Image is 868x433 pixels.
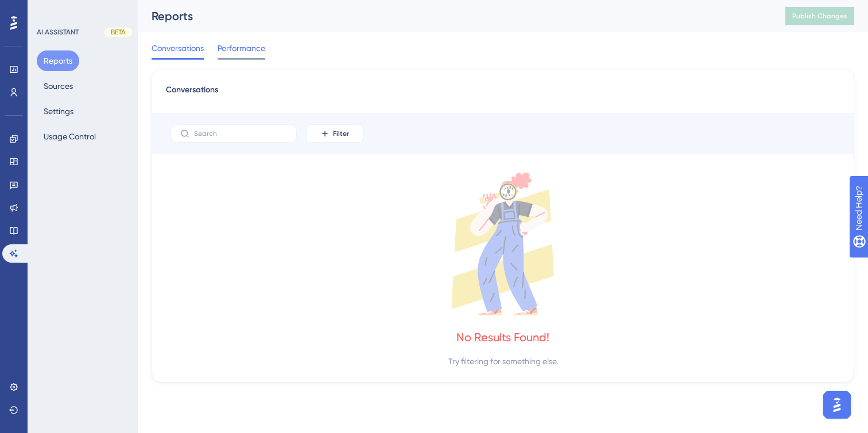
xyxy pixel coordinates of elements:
div: Reports [152,8,757,24]
span: Publish Changes [792,11,847,21]
span: Conversations [166,83,218,104]
button: Settings [37,101,80,122]
button: Publish Changes [785,7,854,25]
span: Performance [218,41,265,55]
input: Search [194,130,287,138]
div: No Results Found! [456,329,549,345]
button: Usage Control [37,126,103,147]
span: Conversations [152,41,204,55]
span: Filter [333,129,349,138]
button: Filter [306,124,363,143]
button: Sources [37,76,80,96]
button: Reports [37,50,79,71]
span: Need Help? [27,3,72,17]
iframe: UserGuiding AI Assistant Launcher [820,388,854,422]
div: BETA [104,28,132,37]
div: AI ASSISTANT [37,28,79,37]
div: Try filtering for something else. [448,354,558,368]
